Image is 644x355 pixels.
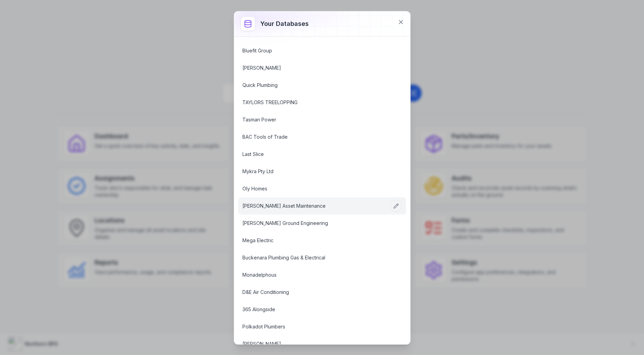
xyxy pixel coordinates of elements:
[242,65,385,71] a: [PERSON_NAME]
[242,134,385,140] a: BAC Tools of Trade
[242,30,385,37] a: V/Line
[242,289,385,296] a: D&E Air Conditioning
[242,272,385,278] a: Monadelphous
[242,341,385,347] a: [PERSON_NAME]
[242,254,385,261] a: Buckenara Plumbing Gas & Electrical
[242,323,385,330] a: Polkadot Plumbers
[242,47,385,54] a: Bluefit Group
[242,237,385,244] a: Mega Electric
[242,99,385,106] a: TAYLORS TREELOPPING
[242,116,385,123] a: Tasman Power
[242,306,385,313] a: 365 Alongside
[242,168,385,175] a: Mykra Pty Ltd
[242,151,385,158] a: Last Slice
[242,82,385,89] a: Quick Plumbing
[242,185,385,192] a: Oly Homes
[242,203,385,209] a: [PERSON_NAME] Asset Maintenance
[242,220,385,227] a: [PERSON_NAME] Ground Engineering
[260,19,309,29] h3: Your databases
